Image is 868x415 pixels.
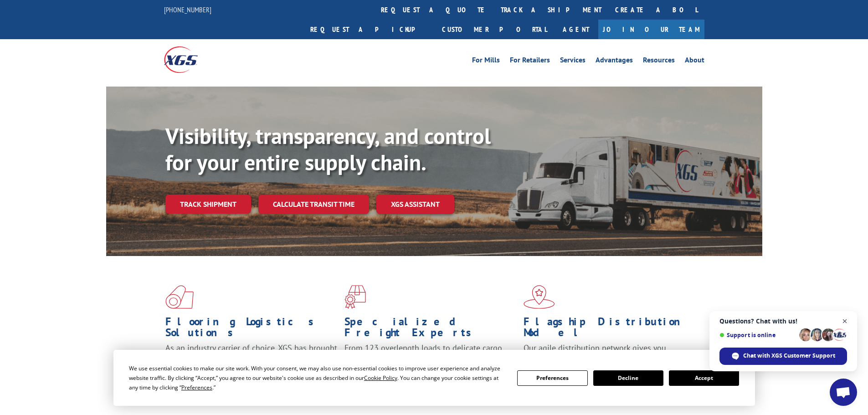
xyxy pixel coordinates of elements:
a: Services [560,56,586,67]
span: Support is online [719,332,796,338]
a: Calculate transit time [258,195,369,214]
img: xgs-icon-total-supply-chain-intelligence-red [165,285,194,309]
span: Close chat [839,316,851,327]
span: Cookie Policy [364,374,397,382]
div: Chat with XGS Customer Support [719,348,847,365]
a: Track shipment [165,195,251,214]
a: Advantages [596,56,633,67]
a: For Retailers [510,56,550,67]
span: As an industry carrier of choice, XGS has brought innovation and dedication to flooring logistics... [165,343,337,375]
b: Visibility, transparency, and control for your entire supply chain. [165,122,491,176]
a: [PHONE_NUMBER] [164,5,211,14]
button: Decline [593,370,663,386]
a: Resources [643,56,675,67]
span: Our agile distribution network gives you nationwide inventory management on demand. [524,343,691,364]
button: Accept [669,370,739,386]
span: Preferences [181,384,212,391]
h1: Specialized Freight Experts [344,316,517,343]
img: xgs-icon-focused-on-flooring-red [344,285,366,309]
h1: Flagship Distribution Model [524,316,696,343]
a: XGS ASSISTANT [376,195,454,214]
img: xgs-icon-flagship-distribution-model-red [524,285,555,309]
a: About [685,56,704,67]
p: From 123 overlength loads to delicate cargo, our experienced staff knows the best way to move you... [344,343,517,383]
span: Questions? Chat with us! [719,318,847,325]
a: Agent [554,20,598,39]
button: Preferences [517,370,587,386]
div: We use essential cookies to make our site work. With your consent, we may also use non-essential ... [129,364,506,392]
div: Open chat [830,379,857,406]
span: Chat with XGS Customer Support [743,352,835,360]
a: Join Our Team [598,20,704,39]
a: Customer Portal [435,20,554,39]
div: Cookie Consent Prompt [113,350,755,406]
a: For Mills [472,56,500,67]
h1: Flooring Logistics Solutions [165,316,338,343]
a: Request a pickup [303,20,435,39]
